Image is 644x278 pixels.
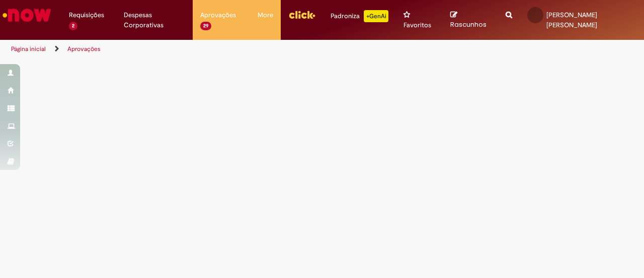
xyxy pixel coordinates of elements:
a: Aprovações [67,45,101,53]
span: Rascunhos [450,20,487,29]
span: 2 [69,22,77,30]
span: 29 [200,22,211,30]
a: Rascunhos [450,11,491,29]
span: Favoritos [404,20,431,30]
p: +GenAi [364,10,388,22]
span: More [258,10,273,20]
span: [PERSON_NAME] [PERSON_NAME] [546,11,597,29]
a: Página inicial [11,45,46,53]
span: Aprovações [200,10,236,20]
img: ServiceNow [1,5,53,25]
div: Padroniza [331,10,388,22]
ul: Trilhas de página [8,40,422,59]
span: Despesas Corporativas [124,10,185,30]
img: click_logo_yellow_360x200.png [288,7,315,22]
span: Requisições [69,10,104,20]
